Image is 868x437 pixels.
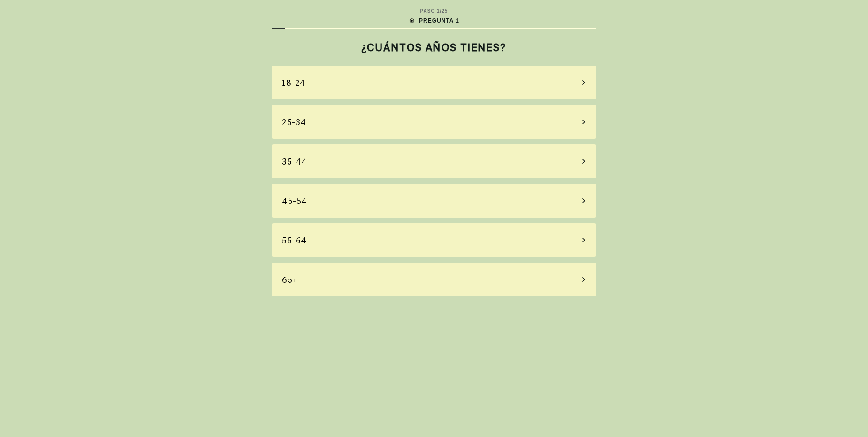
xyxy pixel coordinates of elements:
div: PREGUNTA 1 [409,16,459,25]
div: 35-44 [282,155,307,168]
div: 65+ [282,273,297,286]
div: 18-24 [282,76,305,89]
div: 45-54 [282,195,307,207]
h2: ¿CUÁNTOS AÑOS TIENES? [272,41,596,53]
div: PASO 1 / 25 [420,8,448,15]
div: 55-64 [282,234,307,247]
div: 25-34 [282,116,306,128]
